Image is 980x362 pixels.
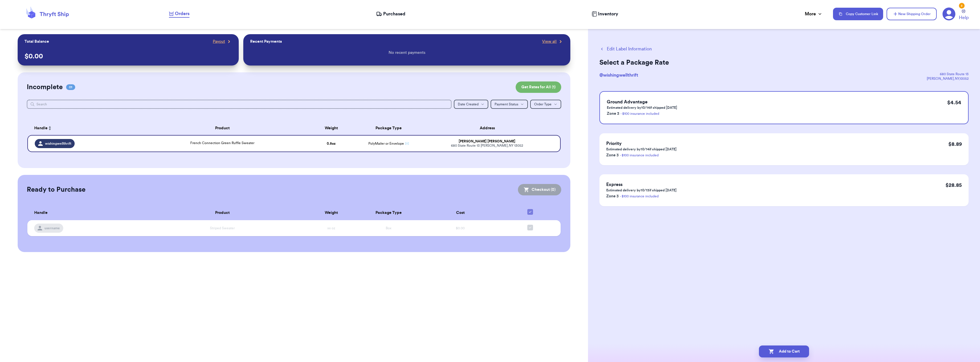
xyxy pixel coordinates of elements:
[927,72,969,76] div: 680 State Route 13
[48,125,52,132] button: Sort ascending
[606,153,619,157] span: Zone 3
[887,8,937,20] button: New Shipping Order
[44,226,60,230] span: username
[213,39,225,44] span: Payout
[327,142,336,145] strong: 0.5 oz
[458,103,479,106] span: Date Created
[383,11,405,17] span: Purchased
[386,226,391,230] span: Box
[833,8,883,20] button: Copy Customer Link
[303,206,360,220] th: Weight
[542,39,563,44] a: View all
[606,147,677,152] p: Estimated delivery by 10/14 if shipped [DATE]
[142,206,303,220] th: Product
[454,100,488,109] button: Date Created
[491,100,528,109] button: Payment Status
[606,194,619,198] span: Zone 3
[620,195,659,198] a: - $100 insurance included
[421,139,553,144] div: [PERSON_NAME] [PERSON_NAME]
[620,154,659,157] a: - $100 insurance included
[66,84,75,90] span: 01
[599,58,969,67] h2: Select a Package Rate
[947,99,961,107] p: $ 4.54
[959,14,969,21] span: Help
[620,112,659,115] a: - $100 insurance included
[959,9,969,21] a: Help
[360,121,417,135] th: Package Type
[417,121,561,135] th: Address
[250,39,282,44] p: Recent Payments
[303,121,360,135] th: Weight
[598,11,618,17] span: Inventory
[27,83,63,92] h2: Incomplete
[24,52,232,61] p: $ 0.00
[942,7,955,21] a: 2
[389,50,425,56] p: No recent payments
[495,103,518,106] span: Payment Status
[927,76,969,81] div: [PERSON_NAME] , NY , 13052
[142,121,303,135] th: Product
[175,10,189,17] span: Orders
[24,39,49,44] p: Total Balance
[759,345,809,357] button: Add to Cart
[959,3,965,9] div: 2
[607,112,619,116] span: Zone 3
[210,226,235,230] span: Striped Sweater
[948,140,962,148] p: $ 8.89
[530,100,561,109] button: Order Type
[34,210,48,216] span: Handle
[599,73,638,77] span: @ wishingwellthrift
[592,11,618,17] a: Inventory
[607,100,648,104] span: Ground Advantage
[607,105,677,110] p: Estimated delivery by 10/14 if shipped [DATE]
[518,184,561,195] button: Checkout (0)
[534,103,552,106] span: Order Type
[169,10,189,18] a: Orders
[368,142,409,145] span: PolyMailer or Envelope ✉️
[27,100,452,109] input: Search
[606,182,622,187] span: Express
[606,141,622,146] span: Priority
[417,206,503,220] th: Cost
[456,226,465,230] span: $0.00
[805,11,823,17] div: More
[516,81,561,93] button: Get Rates for All (1)
[327,226,335,230] span: xx oz
[376,11,405,17] a: Purchased
[213,39,232,44] a: Payout
[421,144,553,148] div: 680 State Route 13 [PERSON_NAME] , NY 13052
[27,185,85,194] h2: Ready to Purchase
[542,39,557,44] span: View all
[606,188,677,193] p: Estimated delivery by 10/13 if shipped [DATE]
[190,141,254,145] span: French Connection Green Ruffle Sweater
[45,141,71,146] span: wishingwellthrift
[599,46,652,52] button: Edit Label Information
[946,181,962,189] p: $ 28.85
[360,206,417,220] th: Package Type
[34,125,48,131] span: Handle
